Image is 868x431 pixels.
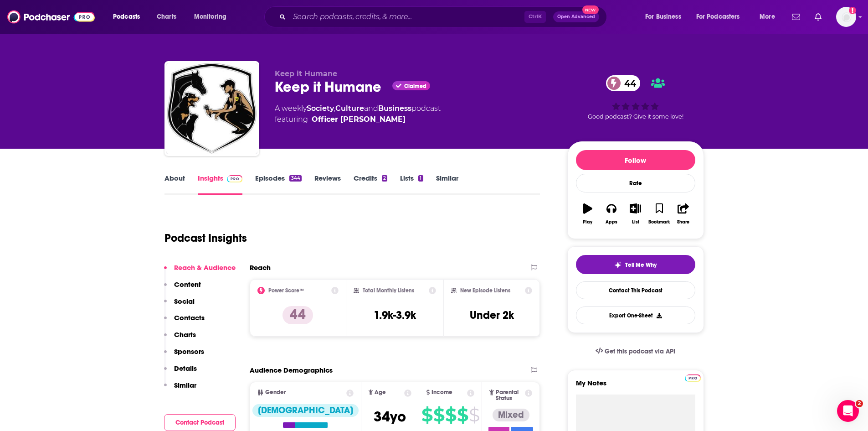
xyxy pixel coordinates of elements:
p: Charts [174,330,196,339]
button: Show profile menu [836,7,856,27]
div: 44Good podcast? Give it some love! [567,69,704,126]
button: open menu [188,10,238,24]
span: For Business [645,10,681,23]
span: Tell Me Why [625,261,657,269]
span: $ [457,408,468,422]
span: Ctrl K [524,11,546,23]
button: open menu [639,10,693,24]
span: Logged in as WesBurdett [836,7,856,27]
a: Similar [436,174,458,195]
button: Follow [576,150,695,170]
h1: Podcast Insights [164,231,247,245]
h2: Power Score™ [268,287,304,294]
a: 44 [606,75,641,91]
div: 1 [418,175,423,182]
button: open menu [107,10,152,24]
a: Culture [335,104,364,113]
img: User Profile [836,7,856,27]
button: Reach & Audience [164,263,236,280]
span: and [364,104,378,113]
span: New [582,5,599,14]
span: $ [433,408,444,422]
span: $ [445,408,456,422]
img: tell me why sparkle [614,261,621,269]
div: Play [583,219,592,225]
span: More [760,10,775,23]
button: open menu [753,10,786,24]
a: InsightsPodchaser Pro [198,174,243,195]
div: Officer [PERSON_NAME] [312,114,406,125]
p: Social [174,297,195,306]
div: Bookmark [648,219,670,225]
input: Search podcasts, credits, & more... [289,10,524,24]
h3: 1.9k-3.9k [374,308,416,322]
div: A weekly podcast [275,103,441,125]
span: Age [375,389,386,395]
p: Reach & Audience [174,263,236,272]
span: Podcasts [113,10,140,23]
a: Credits2 [354,174,387,195]
img: Podchaser Pro [685,374,701,382]
svg: Add a profile image [849,7,856,14]
img: Keep it Humane [166,63,257,154]
h2: Reach [250,263,271,272]
div: Mixed [493,409,529,421]
button: Similar [164,381,196,398]
button: Content [164,280,201,297]
span: 34 yo [374,408,406,426]
button: Social [164,297,195,314]
button: Bookmark [647,197,671,230]
a: Charts [151,10,182,24]
button: tell me why sparkleTell Me Why [576,255,695,274]
button: Charts [164,330,196,347]
span: 2 [856,400,863,407]
iframe: Intercom live chat [837,400,859,422]
a: Business [378,104,411,113]
p: Content [174,280,201,289]
span: , [334,104,335,113]
a: Lists1 [400,174,423,195]
div: List [632,219,639,225]
span: Parental Status [496,389,524,401]
img: Podchaser - Follow, Share and Rate Podcasts [7,8,95,26]
div: Search podcasts, credits, & more... [273,6,616,27]
div: Apps [606,219,617,225]
div: [DEMOGRAPHIC_DATA] [252,404,359,417]
button: Play [576,197,600,230]
span: Gender [265,389,286,395]
button: open menu [690,10,753,24]
span: For Podcasters [696,10,740,23]
span: Charts [157,10,176,23]
span: Get this podcast via API [605,348,675,355]
a: Pro website [685,373,701,382]
div: 344 [289,175,301,182]
a: Episodes344 [255,174,301,195]
p: Contacts [174,313,205,322]
a: Contact This Podcast [576,281,695,299]
span: 44 [615,75,641,91]
a: Get this podcast via API [588,340,683,363]
a: Society [307,104,334,113]
a: Show notifications dropdown [811,9,825,25]
span: Claimed [404,84,426,88]
span: Good podcast? Give it some love! [588,113,683,120]
button: Export One-Sheet [576,306,695,324]
img: Podchaser Pro [227,175,243,182]
button: Details [164,364,197,381]
p: Details [174,364,197,373]
span: $ [469,408,479,422]
p: Similar [174,381,196,389]
button: Contact Podcast [164,414,236,431]
button: Contacts [164,313,205,330]
button: Share [671,197,695,230]
button: Open AdvancedNew [553,11,599,22]
a: Show notifications dropdown [788,9,804,25]
a: Reviews [314,174,341,195]
span: featuring [275,114,441,125]
p: 44 [282,306,313,324]
p: Sponsors [174,347,204,356]
h2: Audience Demographics [250,366,333,374]
h2: New Episode Listens [460,287,510,294]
